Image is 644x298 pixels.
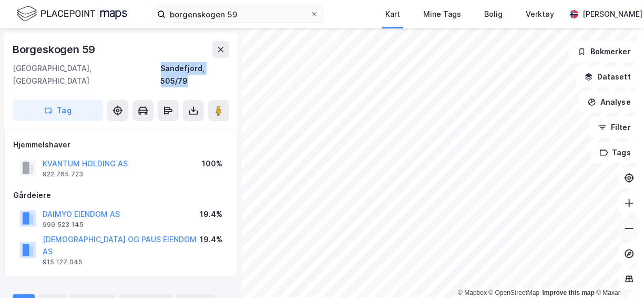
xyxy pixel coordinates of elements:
[423,8,461,21] div: Mine Tags
[591,247,644,298] iframe: Chat Widget
[543,289,595,296] a: Improve this map
[13,41,97,58] div: Borgeskogen 59
[13,62,161,87] div: [GEOGRAPHIC_DATA], [GEOGRAPHIC_DATA]
[579,92,640,113] button: Analyse
[166,6,310,22] input: Søk på adresse, matrikkel, gårdeiere, leietakere eller personer
[17,5,127,23] img: logo.f888ab2527a4732fd821a326f86c7f29.svg
[582,8,642,21] div: [PERSON_NAME]
[43,170,83,178] div: 922 765 723
[385,8,400,21] div: Kart
[489,289,540,296] a: OpenStreetMap
[591,142,640,163] button: Tags
[13,138,229,151] div: Hjemmelshaver
[200,208,222,221] div: 19.4%
[526,8,554,21] div: Verktøy
[13,100,103,121] button: Tag
[589,117,640,138] button: Filter
[484,8,503,21] div: Bolig
[569,41,640,62] button: Bokmerker
[202,157,222,170] div: 100%
[591,247,644,298] div: Kontrollprogram for chat
[43,221,84,229] div: 999 523 145
[161,62,229,87] div: Sandefjord, 505/79
[13,189,229,202] div: Gårdeiere
[576,66,640,87] button: Datasett
[458,289,487,296] a: Mapbox
[43,258,83,266] div: 915 127 045
[200,233,222,246] div: 19.4%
